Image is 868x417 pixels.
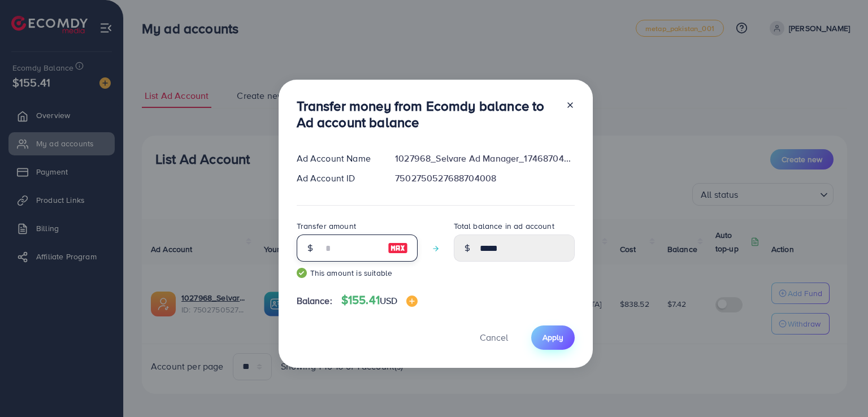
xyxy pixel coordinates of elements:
[531,325,575,350] button: Apply
[297,294,332,307] span: Balance:
[288,152,387,165] div: Ad Account Name
[297,98,557,131] h3: Transfer money from Ecomdy balance to Ad account balance
[288,172,387,185] div: Ad Account ID
[820,366,860,409] iframe: Chat
[388,241,408,255] img: image
[297,267,418,279] small: This amount is suitable
[542,332,563,343] span: Apply
[386,152,583,165] div: 1027968_Selvare Ad Manager_1746870428166
[406,296,418,307] img: image
[466,325,522,350] button: Cancel
[454,220,554,232] label: Total balance in ad account
[380,294,397,307] span: USD
[341,293,418,307] h4: $155.41
[386,172,583,185] div: 7502750527688704008
[297,268,307,278] img: guide
[480,331,508,344] span: Cancel
[297,220,356,232] label: Transfer amount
